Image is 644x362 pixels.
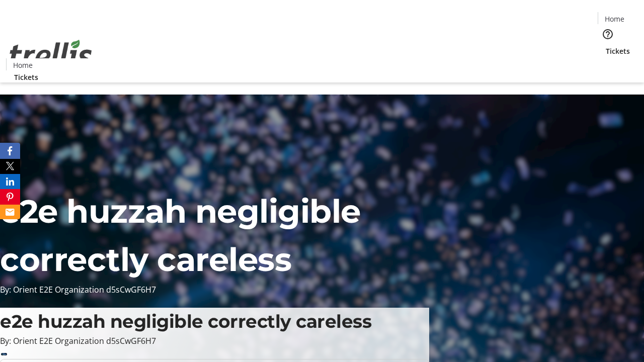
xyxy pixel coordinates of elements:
a: Home [7,60,39,70]
span: Tickets [606,46,630,56]
a: Home [598,14,630,24]
img: Orient E2E Organization d5sCwGF6H7's Logo [6,29,96,79]
button: Cart [598,56,618,76]
span: Home [605,14,624,24]
a: Tickets [598,46,638,56]
span: Home [13,60,33,70]
a: Tickets [6,72,46,82]
span: Tickets [14,72,38,82]
button: Help [598,24,618,44]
